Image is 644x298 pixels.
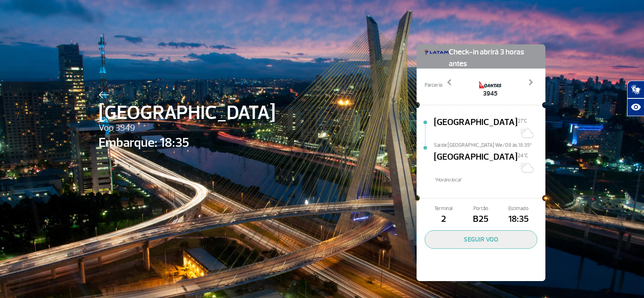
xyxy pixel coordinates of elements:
[500,205,537,213] span: Estimado
[627,81,644,98] button: Abrir tradutor de língua de sinais.
[500,213,537,226] span: 18:35
[99,121,275,135] span: Voo 3349
[434,142,545,147] span: Sai de [GEOGRAPHIC_DATA] We/08 às 18:35*
[518,118,527,124] span: 27°C
[425,230,537,249] button: SEGUIR VOO
[478,89,502,98] span: 3945
[462,205,500,213] span: Portão
[425,81,443,89] span: Parceria:
[627,81,644,116] div: Plugin de acessibilidade da Hand Talk.
[462,213,500,226] span: B25
[434,176,545,184] span: *Horáro local
[99,133,275,152] span: Embarque: 18:35
[425,213,462,226] span: 2
[518,152,528,159] span: 24°C
[518,159,534,175] img: Sol com algumas nuvens
[627,98,644,116] button: Abrir recursos assistivos.
[425,205,462,213] span: Terminal
[449,44,537,70] span: Check-in abrirá 3 horas antes
[434,150,518,176] span: [GEOGRAPHIC_DATA]
[99,98,275,127] span: [GEOGRAPHIC_DATA]
[518,125,534,141] img: Sol com muitas nuvens
[434,116,518,142] span: [GEOGRAPHIC_DATA]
